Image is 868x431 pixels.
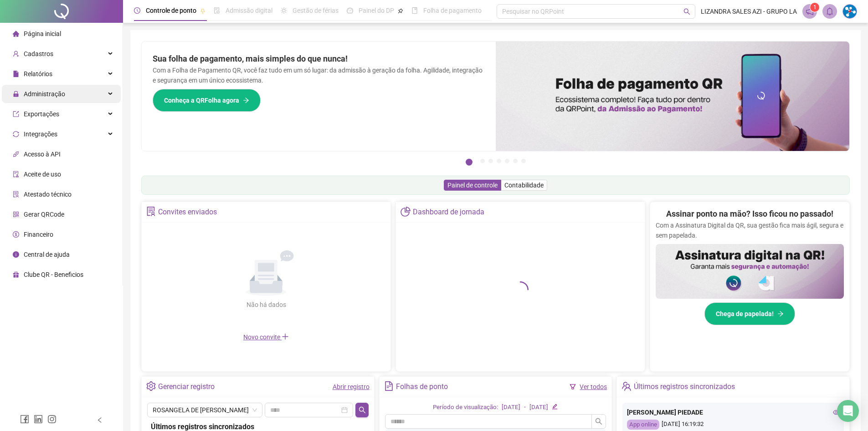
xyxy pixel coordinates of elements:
span: Folha de pagamento [423,7,482,14]
span: solution [13,191,19,197]
h2: Assinar ponto na mão? Isso ficou no passado! [666,208,833,220]
div: Convites enviados [158,204,217,220]
span: audit [13,171,19,177]
button: 3 [488,159,493,163]
a: Ver todos [580,383,607,390]
button: 4 [497,159,501,163]
div: - [524,403,526,412]
span: team [621,381,631,391]
sup: 1 [810,3,819,12]
span: pie-chart [401,207,410,216]
div: [PERSON_NAME] PIEDADE [627,407,839,417]
span: api [13,151,19,157]
span: dashboard [347,7,353,14]
span: search [683,8,690,15]
span: sun [281,7,287,14]
span: 1 [813,4,817,10]
div: Dashboard de jornada [413,204,484,220]
div: [DATE] [529,403,548,412]
button: Chega de papelada! [704,302,795,325]
span: file-text [384,381,394,391]
span: user-add [13,51,19,57]
span: clock-circle [134,7,140,14]
span: linkedin [34,415,43,424]
span: gift [13,271,19,278]
div: Período de visualização: [433,403,498,412]
span: plus [282,333,289,340]
button: 1 [466,159,473,166]
span: edit [552,404,558,410]
span: Gestão de férias [293,7,339,14]
span: info-circle [13,251,19,258]
span: Exportações [24,110,59,118]
div: Não há dados [224,300,308,310]
span: search [359,406,366,414]
span: book [411,7,418,14]
span: lock [13,91,19,97]
div: Folhas de ponto [396,379,448,395]
span: sync [13,131,19,137]
button: Conheça a QRFolha agora [153,89,261,112]
span: notification [806,7,814,16]
span: file [13,71,19,77]
span: home [13,31,19,37]
span: Cadastros [24,50,53,57]
span: arrow-right [243,97,249,104]
span: bell [826,7,834,16]
div: Últimos registros sincronizados [634,379,735,395]
span: eye [833,409,839,415]
span: instagram [47,415,56,424]
span: dollar [13,231,19,238]
span: Central de ajuda [24,251,70,258]
img: 51907 [843,5,857,18]
span: Integrações [24,130,57,138]
span: Contabilidade [504,182,544,189]
p: Com a Folha de Pagamento QR, você faz tudo em um só lugar: da admissão à geração da folha. Agilid... [153,65,485,85]
span: Relatórios [24,70,52,78]
span: arrow-right [777,311,784,317]
span: Novo convite [243,333,289,341]
button: 5 [505,159,509,163]
h2: Sua folha de pagamento, mais simples do que nunca! [153,52,485,65]
span: Administração [24,90,65,98]
span: Admissão digital [226,7,272,14]
div: Gerenciar registro [158,379,215,395]
span: Painel do DP [359,7,394,14]
span: filter [570,384,576,390]
span: file-done [214,7,220,14]
span: Chega de papelada! [716,309,774,319]
span: Aceite de uso [24,171,61,178]
span: Controle de ponto [146,7,196,14]
span: ROSANGELA DE SENA BOAVENTURA [153,403,257,417]
span: pushpin [200,8,205,14]
img: banner%2F8d14a306-6205-4263-8e5b-06e9a85ad873.png [496,42,850,151]
span: loading [512,281,529,298]
span: LIZANDRA SALES AZI - GRUPO LA [701,6,797,16]
span: setting [146,381,156,391]
span: Conheça a QRFolha agora [164,95,239,105]
div: App online [627,420,659,430]
span: qrcode [13,211,19,218]
p: Com a Assinatura Digital da QR, sua gestão fica mais ágil, segura e sem papelada. [656,220,844,240]
span: export [13,111,19,117]
span: solution [146,207,156,216]
span: Painel de controle [447,182,498,189]
a: Abrir registro [333,383,370,390]
span: left [97,417,103,423]
button: 6 [513,159,518,163]
span: search [595,418,602,425]
span: Página inicial [24,30,61,37]
span: Clube QR - Beneficios [24,271,83,278]
div: [DATE] [502,403,520,412]
span: pushpin [398,8,403,14]
div: [DATE] 16:19:32 [627,420,839,430]
span: Financeiro [24,231,53,238]
span: facebook [20,415,29,424]
span: Acesso à API [24,151,61,158]
span: Atestado técnico [24,191,72,198]
img: banner%2F02c71560-61a6-44d4-94b9-c8ab97240462.png [656,244,844,299]
button: 7 [521,159,526,163]
button: 2 [480,159,485,163]
span: Gerar QRCode [24,211,64,218]
div: Open Intercom Messenger [837,400,859,422]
